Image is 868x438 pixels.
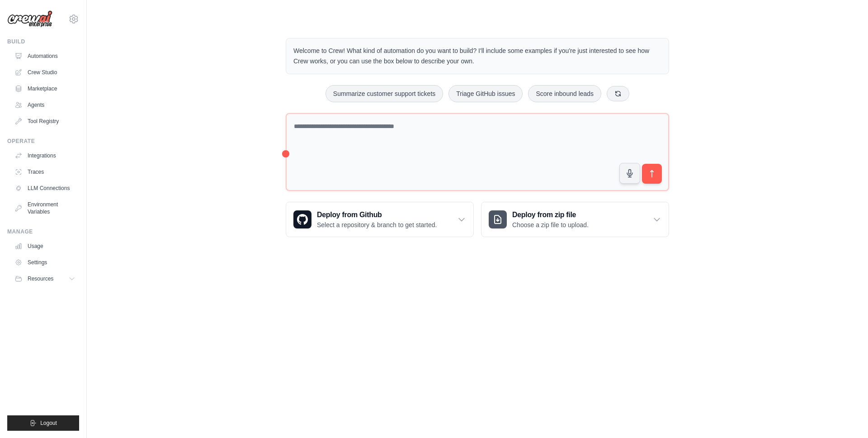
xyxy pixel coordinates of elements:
button: Logout [7,415,79,431]
h3: Deploy from zip file [512,209,589,220]
a: Crew Studio [11,65,79,80]
a: Integrations [11,148,79,163]
p: Welcome to Crew! What kind of automation do you want to build? I'll include some examples if you'... [293,46,661,67]
a: Agents [11,98,79,112]
a: Marketplace [11,81,79,96]
div: Operate [7,138,79,145]
p: Select a repository & branch to get started. [317,220,437,229]
button: Score inbound leads [528,85,601,102]
a: LLM Connections [11,181,79,195]
a: Traces [11,165,79,179]
button: Summarize customer support tickets [325,85,443,102]
a: Tool Registry [11,114,79,129]
div: Manage [7,228,79,235]
a: Environment Variables [11,197,79,219]
a: Usage [11,239,79,253]
a: Automations [11,49,79,63]
button: Resources [11,271,79,286]
button: Triage GitHub issues [448,85,523,102]
p: Choose a zip file to upload. [512,220,589,229]
div: Build [7,38,79,45]
img: Logo [7,10,52,28]
h3: Deploy from Github [317,209,437,220]
span: Resources [28,275,53,282]
span: Logout [40,419,57,427]
a: Settings [11,255,79,270]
